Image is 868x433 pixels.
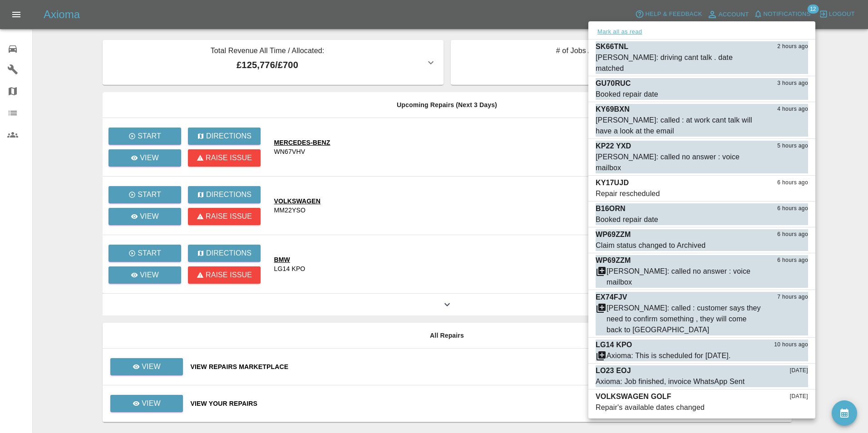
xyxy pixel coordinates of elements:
[596,141,631,152] p: KP22 YXD
[596,376,745,387] div: Axioma: Job finished, invoice WhatsApp Sent
[596,152,763,173] div: [PERSON_NAME]: called no answer : voice mailbox
[596,365,631,376] p: LO23 EOJ
[596,188,660,199] div: Repair rescheduled
[596,104,630,115] p: KY69BXN
[596,78,631,89] p: GU70RUC
[596,27,644,37] button: Mark all as read
[596,402,705,413] div: Repair's available dates changed
[596,255,631,266] p: WP69ZZM
[596,203,626,214] p: B16ORN
[596,240,705,251] div: Claim status changed to Archived
[777,293,808,302] span: 7 hours ago
[777,256,808,265] span: 6 hours ago
[777,105,808,114] span: 4 hours ago
[596,214,658,225] div: Booked repair date
[596,229,631,240] p: WP69ZZM
[596,41,628,52] p: SK66TNL
[596,115,763,137] div: [PERSON_NAME]: called : at work cant talk will have a look at the email
[777,178,808,187] span: 6 hours ago
[777,79,808,88] span: 3 hours ago
[790,366,808,375] span: [DATE]
[596,340,632,350] p: LG14 KPO
[596,292,627,303] p: EX74FJV
[777,230,808,239] span: 6 hours ago
[596,177,629,188] p: KY17UJD
[777,204,808,213] span: 6 hours ago
[596,52,763,74] div: [PERSON_NAME]: driving cant talk . date matched
[607,350,731,361] div: Axioma: This is scheduled for [DATE].
[607,266,763,288] div: [PERSON_NAME]: called no answer : voice mailbox
[774,340,808,349] span: 10 hours ago
[777,42,808,51] span: 2 hours ago
[596,89,658,100] div: Booked repair date
[790,392,808,401] span: [DATE]
[596,391,671,402] p: VOLKSWAGEN GOLF
[607,303,763,335] div: [PERSON_NAME]: called : customer says they need to confirm something , they will come back to [GE...
[777,142,808,151] span: 5 hours ago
